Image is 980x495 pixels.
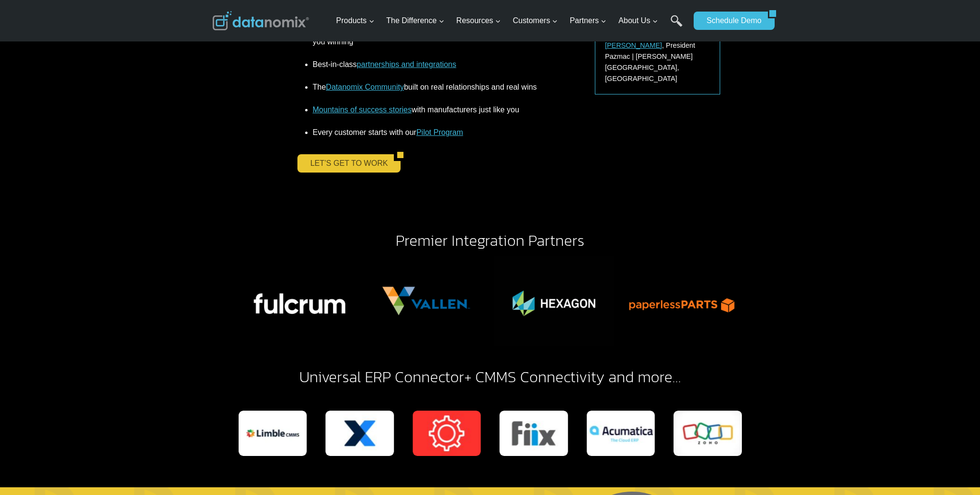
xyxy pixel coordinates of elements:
[213,11,309,30] img: Datanomix
[313,76,552,99] li: The built on real relationships and real wins
[499,411,568,456] div: 4 of 19
[622,256,741,346] img: Datanomix + Paperless Parts
[366,256,486,346] div: 2 of 6
[618,14,658,27] span: About Us
[671,15,683,37] a: Search
[313,99,552,121] li: with manufacturers just like you
[357,60,456,68] a: partnerships and integrations
[587,411,655,456] div: 5 of 19
[605,41,662,49] a: [PERSON_NAME]
[386,14,444,27] span: The Difference
[587,411,655,456] img: Datanomix Production Monitoring Connects with Acumatica ERP
[239,256,358,346] img: Datanomix + Fulcrum
[605,41,695,49] span: , President
[413,411,481,456] div: 3 of 19
[325,411,394,456] div: 2 of 19
[494,256,614,346] img: Datanomix + Hexagon Manufacturing Intelligence
[213,233,768,248] h2: Premier Integration Partners
[213,369,768,385] h2: + CMMS Connectivity and more…
[239,411,742,456] div: Photo Gallery Carousel
[313,106,412,114] a: Mountains of success stories
[332,5,689,37] nav: Primary Navigation
[325,411,394,456] img: Datanomix Production Monitoring Connects with MaintainX
[494,256,614,346] div: 3 of 6
[313,54,552,76] li: Best-in-class
[366,256,486,346] img: Datanomix + Vallen
[673,411,742,456] img: Datanomix Production Monitoring Connects with Zoho
[673,411,742,456] div: 6 of 19
[513,14,558,27] span: Customers
[239,256,358,346] div: 1 of 6
[239,411,307,456] img: Datanomix Production Monitoring Connects with Limble
[239,256,742,346] div: Photo Gallery Carousel
[416,128,463,136] a: Pilot Program
[622,256,741,346] div: 4 of 6
[299,365,464,388] a: Universal ERP Connector
[456,14,501,27] span: Resources
[326,83,404,91] a: Datanomix Community
[605,53,693,82] span: Pazmac | [PERSON_NAME][GEOGRAPHIC_DATA], [GEOGRAPHIC_DATA]
[313,121,552,139] li: Every customer starts with our
[336,14,374,27] span: Products
[694,12,768,30] a: Schedule Demo
[499,411,568,456] img: Datanomix Production Monitoring Connects with Fiix
[239,411,307,456] div: 1 of 19
[570,14,606,27] span: Partners
[297,154,394,173] a: LET’S GET TO WORK
[413,411,481,456] img: Datanomix Production Monitoring Connects with Upkeep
